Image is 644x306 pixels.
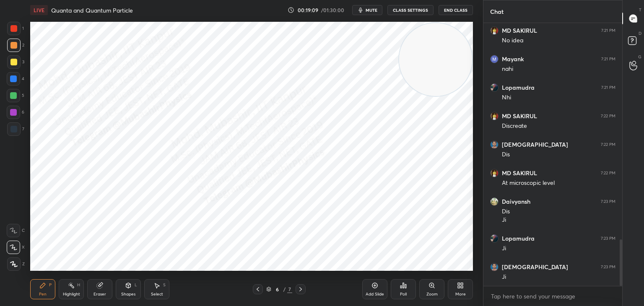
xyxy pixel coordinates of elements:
div: 7:23 PM [601,265,615,270]
img: AEdFTp4niEF0jpRGbli7zJ19e047ZNbcoXHmJFNHwTTJ=s96-c [490,26,499,35]
div: Ji [502,273,615,281]
div: Z [7,257,25,271]
div: 3 [7,55,24,69]
h6: Lopamudra [502,84,535,91]
h6: Lopamudra [502,235,535,242]
div: grid [483,23,622,286]
img: AEdFTp4niEF0jpRGbli7zJ19e047ZNbcoXHmJFNHwTTJ=s96-c [490,169,499,177]
div: / [283,287,286,292]
div: 5 [7,89,24,102]
div: Shapes [121,292,135,296]
div: 4 [7,72,24,86]
img: ac7fa03d3ffa4a81aebaf1466f05faf2.jpg [490,234,499,243]
h6: MD SAKIRUL [502,169,537,177]
img: bce9f358cb4445198c2bf627b71323d4.jpg [490,140,499,149]
div: P [49,283,52,287]
h6: Mayank [502,55,524,63]
div: Pen [39,292,47,296]
div: Dis [502,150,615,159]
div: Nhi [502,93,615,102]
div: Highlight [63,292,80,296]
div: LIVE [30,5,48,15]
div: 6 [273,287,281,292]
div: 7:22 PM [601,142,615,147]
div: 7 [287,285,292,293]
div: Ji [502,216,615,224]
div: 7:22 PM [601,114,615,119]
p: Chat [483,0,510,23]
button: mute [352,5,382,15]
img: ac7fa03d3ffa4a81aebaf1466f05faf2.jpg [490,83,499,92]
div: 2 [7,39,24,52]
div: Dis [502,207,615,216]
h6: MD SAKIRUL [502,112,537,120]
div: No idea [502,36,615,45]
div: Eraser [93,292,106,296]
div: 7:23 PM [601,199,615,204]
div: X [7,241,25,254]
div: Add Slide [366,292,384,296]
img: bce9f358cb4445198c2bf627b71323d4.jpg [490,263,499,271]
div: 1 [7,22,24,35]
div: More [455,292,466,296]
div: nahi [502,65,615,73]
p: D [639,30,641,36]
div: Select [151,292,163,296]
div: 6 [7,106,24,119]
div: 7 [7,122,24,136]
div: S [163,283,166,287]
p: G [638,54,641,60]
div: 7:21 PM [601,85,615,90]
div: Ji [502,244,615,253]
img: AEdFTp4niEF0jpRGbli7zJ19e047ZNbcoXHmJFNHwTTJ=s96-c [490,112,499,120]
div: 7:21 PM [601,57,615,62]
h6: MD SAKIRUL [502,27,537,34]
div: 7:21 PM [601,28,615,33]
h4: Quanta and Quantum Particle [51,6,133,14]
div: At microscopic level [502,179,615,187]
div: Zoom [426,292,438,296]
img: e2263661c0e24aa6bffd30a737da932d.jpg [490,197,499,206]
p: T [639,7,641,13]
h6: [DEMOGRAPHIC_DATA] [502,263,568,271]
h6: Daivyansh [502,198,530,205]
h6: [DEMOGRAPHIC_DATA] [502,141,568,148]
div: Poll [400,292,407,296]
div: C [7,224,25,237]
button: End Class [439,5,473,15]
div: 7:22 PM [601,171,615,176]
div: 7:23 PM [601,236,615,241]
img: b8884a13cedf4a41ba7946d42eba4055.49630176_3 [490,55,499,63]
div: L [135,283,137,287]
span: mute [366,7,377,13]
div: H [77,283,80,287]
div: Discreate [502,122,615,130]
button: CLASS SETTINGS [387,5,434,15]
